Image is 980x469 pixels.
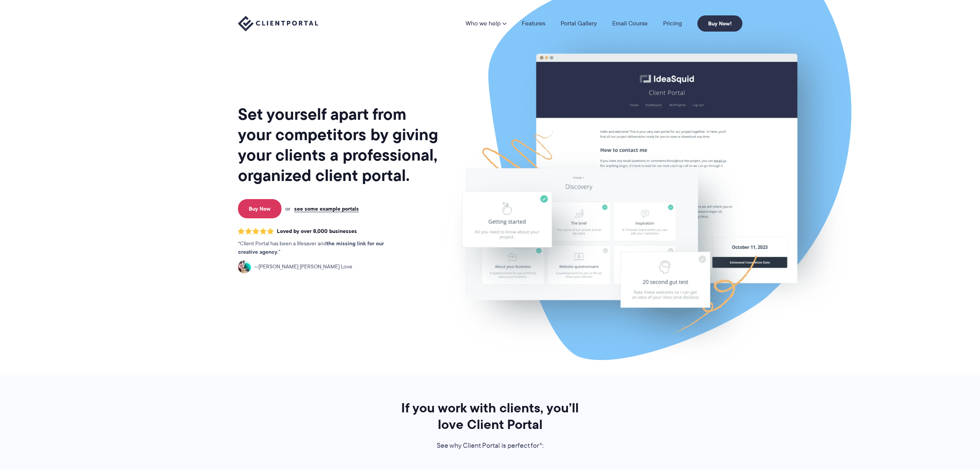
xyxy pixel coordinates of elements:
[238,199,281,218] a: Buy Now
[663,20,682,27] a: Pricing
[522,20,545,27] a: Features
[277,228,357,234] span: Loved by over 8,000 businesses
[612,20,648,27] a: Email Course
[238,240,400,256] p: Client Portal has been a lifesaver and .
[285,205,290,212] span: or
[238,239,384,256] strong: the missing link for our creative agency
[697,15,742,32] a: Buy Now!
[391,400,590,433] h2: If you work with clients, you’ll love Client Portal
[466,20,506,27] a: Who we help
[391,440,590,452] p: See why Client Portal is perfect for*:
[238,104,440,186] h1: Set yourself apart from your competitors by giving your clients a professional, organized client ...
[254,263,352,271] span: [PERSON_NAME] [PERSON_NAME] Love
[561,20,597,27] a: Portal Gallery
[294,205,359,212] a: see some example portals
